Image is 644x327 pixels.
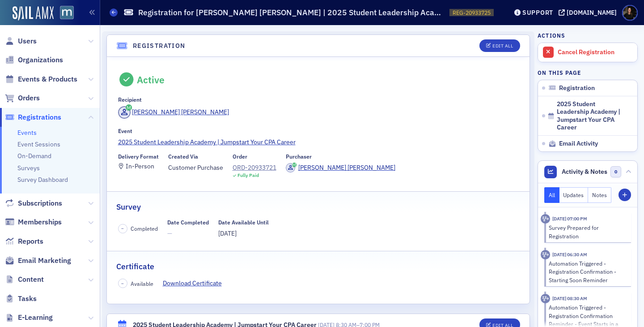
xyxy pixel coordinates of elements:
[118,96,142,103] div: Recipient
[5,256,71,266] a: Email Marketing
[552,295,587,301] time: 8/10/2025 08:30 AM
[233,163,276,172] a: ORD-20933721
[5,198,62,208] a: Subscriptions
[118,153,159,160] div: Delivery Format
[118,106,229,119] a: [PERSON_NAME] [PERSON_NAME]
[559,187,589,203] button: Updates
[541,294,550,303] div: Activity
[558,48,633,56] div: Cancel Registration
[298,163,395,172] div: [PERSON_NAME] [PERSON_NAME]
[5,237,43,246] a: Reports
[5,55,63,65] a: Organizations
[121,225,124,232] span: –
[552,251,587,258] time: 8/12/2025 06:30 AM
[286,153,312,160] div: Purchaser
[18,93,40,103] span: Orders
[18,256,71,266] span: Email Marketing
[233,153,247,160] div: Order
[118,138,519,147] a: 2025 Student Leadership Academy | Jumpstart Your CPA Career
[17,152,51,160] a: On-Demand
[218,219,269,226] div: Date Available Until
[18,313,53,323] span: E-Learning
[18,74,77,84] span: Events & Products
[17,129,37,137] a: Events
[549,259,625,284] div: Automation Triggered - Registration Confirmation - Starting Soon Reminder
[544,187,559,203] button: All
[121,280,124,287] span: –
[167,219,209,226] div: Date Completed
[5,93,40,103] a: Orders
[163,279,229,288] a: Download Certificate
[18,275,44,284] span: Content
[541,214,550,224] div: Activity
[559,9,620,16] button: [DOMAIN_NAME]
[137,74,165,86] div: Active
[133,41,186,51] h4: Registration
[479,39,520,52] button: Edit All
[5,217,62,227] a: Memberships
[118,128,132,134] div: Event
[17,140,60,148] a: Event Sessions
[5,36,37,46] a: Users
[562,167,607,176] span: Activity & Notes
[132,108,229,117] div: [PERSON_NAME] [PERSON_NAME]
[131,224,158,232] span: Completed
[116,261,154,272] h2: Certificate
[286,163,395,172] a: [PERSON_NAME] [PERSON_NAME]
[622,5,638,21] span: Profile
[559,84,595,92] span: Registration
[567,9,617,17] div: [DOMAIN_NAME]
[538,69,638,77] h4: On this page
[168,163,223,172] span: Customer Purchase
[541,250,550,259] div: Activity
[538,43,637,62] a: Cancel Registration
[237,172,259,178] div: Fully Paid
[167,229,209,238] span: —
[492,43,513,48] div: Edit All
[5,112,61,122] a: Registrations
[522,9,553,17] div: Support
[538,31,565,39] h4: Actions
[453,9,491,17] span: REG-20933725
[17,176,68,184] a: Survey Dashboard
[5,74,77,84] a: Events & Products
[557,100,626,132] span: 2025 Student Leadership Academy | Jumpstart Your CPA Career
[18,55,63,65] span: Organizations
[138,7,445,18] h1: Registration for [PERSON_NAME] [PERSON_NAME] | 2025 Student Leadership Academy | Jumpstart Your C...
[18,294,37,304] span: Tasks
[5,313,53,323] a: E-Learning
[13,6,54,21] img: SailAMX
[18,237,43,246] span: Reports
[5,275,44,284] a: Content
[116,201,141,213] h2: Survey
[5,294,37,304] a: Tasks
[559,140,598,148] span: Email Activity
[588,187,611,203] button: Notes
[18,36,37,46] span: Users
[610,166,622,177] span: 0
[54,6,74,21] a: View Homepage
[218,229,237,237] span: [DATE]
[17,164,40,172] a: Surveys
[18,217,62,227] span: Memberships
[168,153,198,160] div: Created Via
[552,215,587,222] time: 8/12/2025 07:00 PM
[18,112,61,122] span: Registrations
[60,6,74,20] img: SailAMX
[549,224,625,240] div: Survey Prepared for Registration
[131,280,153,288] span: Available
[126,164,154,169] div: In-Person
[18,198,62,208] span: Subscriptions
